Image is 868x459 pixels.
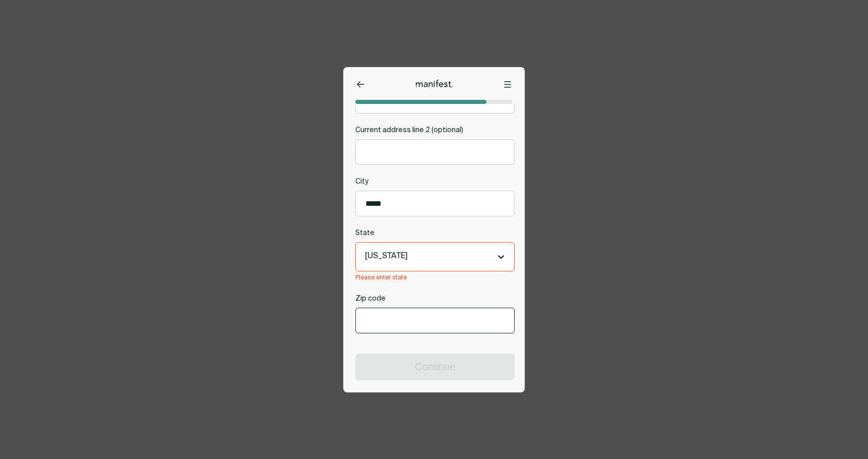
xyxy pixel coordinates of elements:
label: City [355,177,515,187]
span: Please enter state [355,274,515,282]
label: Current address line 2 (optional) [355,126,515,135]
label: State [355,228,515,238]
label: Zip code [355,294,515,304]
button: Continue [356,354,514,380]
